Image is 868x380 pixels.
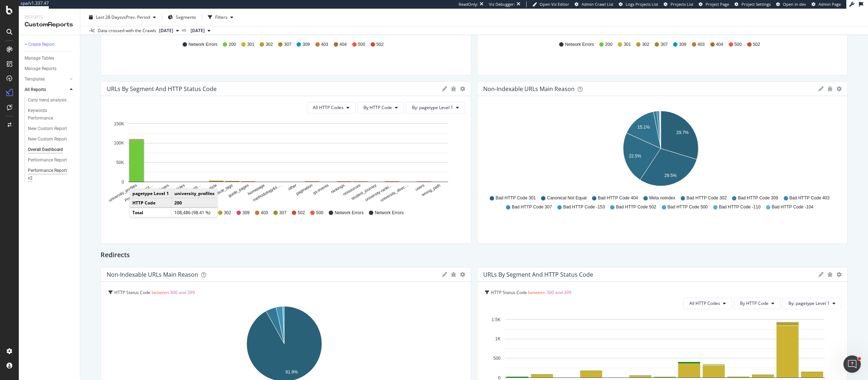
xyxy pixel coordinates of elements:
span: All HTTP Codes [689,300,720,306]
span: By HTTP Code [740,300,769,306]
text: 100K [114,141,124,146]
div: ReadOnly: [459,1,478,7]
button: By: pagetype Level 1 [406,102,465,113]
span: 500 [358,42,365,48]
span: 309 [302,42,310,48]
button: Filters [205,12,236,23]
a: New Custom Report [28,125,75,133]
span: Admin Page [818,1,841,7]
text: university_profiles [108,183,138,203]
text: 1K [495,336,501,341]
span: 502 [376,42,384,48]
span: By: pagetype Level 1 [412,104,453,111]
span: Project Page [706,1,729,7]
div: URLs by Segment and HTTP Status Code [483,271,593,278]
div: bug [827,272,833,277]
button: By HTTP Code [357,102,404,113]
button: [DATE] [156,26,182,35]
span: 200 [605,42,612,48]
text: 1.5K [492,317,501,322]
button: All HTTP Codes [307,102,356,113]
button: By: pagetype Level 1 [782,298,842,309]
span: Bad HTTP Code 309 [738,195,778,201]
span: 307 [279,210,286,216]
a: Admin Page [812,1,841,7]
span: Open Viz Editor [540,1,569,7]
span: Network Errors [188,42,217,48]
text: student_journey [350,183,377,201]
text: 0 [122,180,124,185]
span: 403 [698,42,705,48]
button: Last 28 DaysvsPrev. Period [86,12,159,23]
span: 2025 Aug. 30th [191,27,205,34]
span: All HTTP Codes [313,104,344,111]
td: university_profiles [172,189,217,198]
a: Performance Report v2 [28,167,75,182]
text: 22.5% [629,154,641,159]
div: Non-Indexable URLs Main Reason [483,85,575,92]
span: Segments [176,14,196,20]
button: All HTTP Codes [683,298,732,309]
a: Keywords Performance [28,107,75,122]
span: 307 [660,42,668,48]
div: All Reports [25,86,46,94]
span: 403 [321,42,328,48]
a: Performance Report [28,156,75,164]
div: URLs by Segment and HTTP Status Code [107,85,217,92]
a: All Reports [25,86,68,94]
text: 29.5% [664,173,677,178]
iframe: Intercom live chat [843,355,861,373]
a: Manage Tables [25,55,75,62]
div: Manage Reports [25,65,56,73]
span: Bad HTTP Code -110 [719,204,761,210]
td: Total [130,208,172,217]
text: ressources [342,183,361,197]
span: Bad HTTP Code 403 [790,195,830,201]
span: Bad HTTP Code 500 [668,204,708,210]
div: Redirects [101,250,848,261]
text: 15.1% [638,125,650,130]
td: pagetype Level 1 [130,189,172,198]
div: bug [451,86,456,91]
span: Network Errors [335,210,363,216]
text: guide_pages [227,183,250,198]
text: wrong_path [421,183,441,197]
text: 50K [116,160,124,165]
span: between [528,289,545,295]
text: 29.7% [676,130,689,135]
span: 309 [242,210,250,216]
a: Project Page [699,1,729,7]
span: Logs Projects List [626,1,658,7]
div: New Custom Report [28,125,67,133]
span: Project Settings [741,1,771,7]
text: 150K [114,121,124,126]
a: Manage Reports [25,65,75,73]
div: Non-Indexable URLs Main Reason [107,271,198,278]
text: other [287,183,297,191]
span: Bad HTTP Code 307 [512,204,552,210]
span: Last 28 Days [96,14,122,20]
span: 404 [716,42,723,48]
span: 302 [265,42,273,48]
span: Network Errors [375,210,404,216]
span: Bad HTTP Code -104 [772,204,813,210]
button: [DATE] [188,26,213,35]
svg: A chart. [483,108,838,192]
span: 500 [316,210,323,216]
span: 302 [224,210,231,216]
a: Templates [25,75,68,83]
text: homepage [247,183,265,196]
div: Data crossed with the Crawls [98,27,156,34]
a: Projects List [664,1,693,7]
span: By HTTP Code [363,104,392,111]
span: 404 [340,42,347,48]
span: vs [182,27,188,33]
div: gear [460,272,465,277]
div: Carly trend analysis [28,96,67,104]
div: Non-Indexable URLs Main ReasongeargearA chart.Bad HTTP Code 301Canonical Not EqualBad HTTP Code 4... [477,81,848,244]
span: Bad HTTP Code 302 [686,195,727,201]
span: 500 [735,42,742,48]
span: Admin Crawl List [582,1,613,7]
span: Bad HTTP Code 301 [495,195,536,201]
span: vs Prev. Period [122,14,150,20]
